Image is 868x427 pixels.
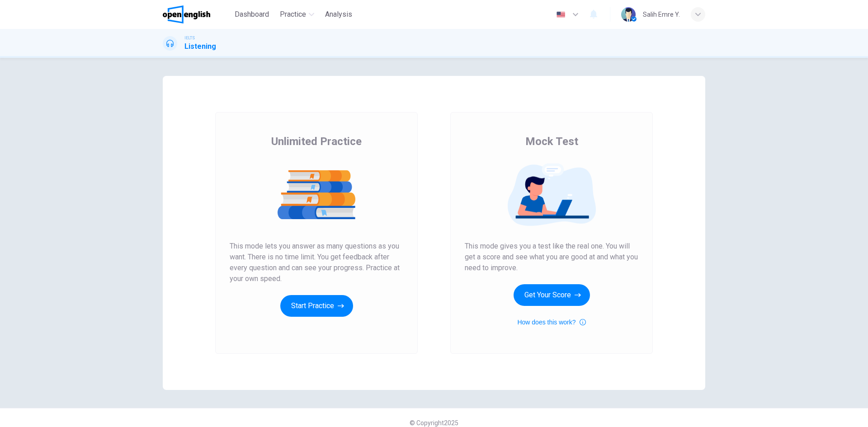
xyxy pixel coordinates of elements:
span: Practice [280,9,306,20]
button: Start Practice [280,295,353,317]
button: Dashboard [231,6,273,23]
img: en [555,11,566,18]
img: OpenEnglish logo [163,5,210,23]
button: Get Your Score [514,284,590,306]
span: Analysis [325,9,352,20]
div: Salih Emre Y. [643,9,680,20]
h1: Listening [184,41,216,52]
span: Unlimited Practice [271,134,362,149]
span: This mode lets you answer as many questions as you want. There is no time limit. You get feedback... [230,241,403,284]
a: OpenEnglish logo [163,5,231,23]
span: Mock Test [525,134,578,149]
img: Profile picture [621,7,636,22]
button: How does this work? [517,317,585,328]
span: Dashboard [235,9,269,20]
span: © Copyright 2025 [410,419,458,427]
button: Practice [276,6,318,23]
button: Analysis [321,6,356,23]
span: This mode gives you a test like the real one. You will get a score and see what you are good at a... [465,241,638,273]
span: IELTS [184,35,195,41]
